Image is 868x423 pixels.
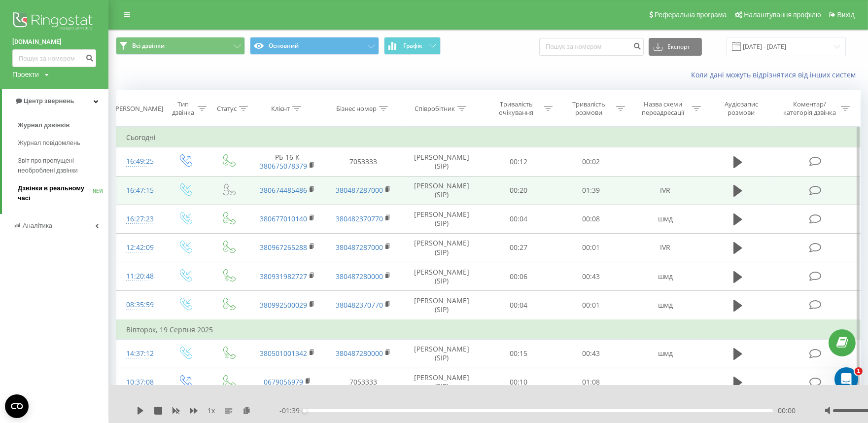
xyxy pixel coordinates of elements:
[2,89,108,113] a: Центр звернень
[271,105,290,113] div: Клієнт
[336,349,383,358] a: 380487280000
[5,394,29,418] button: Open CMP widget
[279,406,305,416] span: - 01:39
[415,105,455,113] div: Співробітник
[555,291,627,320] td: 00:01
[260,161,307,171] a: 380675078379
[401,339,482,368] td: [PERSON_NAME] (SIP)
[12,37,96,47] a: [DOMAIN_NAME]
[482,339,555,368] td: 00:15
[113,105,163,113] div: [PERSON_NAME]
[208,406,215,416] span: 1 x
[555,368,627,396] td: 01:08
[264,377,303,387] a: 0679056979
[482,291,555,320] td: 00:04
[12,10,96,35] img: Ringostat logo
[260,214,307,223] a: 380677010140
[260,300,307,310] a: 380992500029
[691,70,861,79] a: Коли дані можуть відрізнятися вiд інших систем
[116,37,245,55] button: Всі дзвінки
[303,409,307,413] div: Accessibility label
[116,128,861,147] td: Сьогодні
[18,156,104,176] span: Звіт про пропущені необроблені дзвінки
[491,100,541,117] div: Тривалість очікування
[482,368,555,396] td: 00:10
[627,339,703,368] td: шмд
[627,291,703,320] td: шмд
[555,262,627,291] td: 00:43
[126,373,153,392] div: 10:37:08
[12,49,96,67] input: Пошук за номером
[18,179,108,207] a: Дзвінки в реальному часіNEW
[126,344,153,363] div: 14:37:12
[336,243,383,252] a: 380487287000
[401,176,482,205] td: [PERSON_NAME] (SIP)
[260,185,307,195] a: 380674485486
[855,367,863,375] span: 1
[778,406,796,416] span: 00:00
[18,134,108,152] a: Журнал повідомлень
[401,262,482,291] td: [PERSON_NAME] (SIP)
[325,147,401,176] td: 7053333
[126,238,153,257] div: 12:42:09
[555,205,627,233] td: 00:08
[539,38,644,56] input: Пошук за номером
[627,233,703,262] td: IVR
[837,11,855,19] span: Вихід
[637,100,690,117] div: Назва схеми переадресації
[401,205,482,233] td: [PERSON_NAME] (SIP)
[482,205,555,233] td: 00:04
[260,349,307,358] a: 380501001342
[260,272,307,281] a: 380931982727
[260,243,307,252] a: 380967265288
[781,100,838,117] div: Коментар/категорія дзвінка
[18,120,70,130] span: Журнал дзвінків
[336,185,383,195] a: 380487287000
[555,176,627,205] td: 01:39
[555,147,627,176] td: 00:02
[126,210,153,229] div: 16:27:23
[18,138,80,148] span: Журнал повідомлень
[401,233,482,262] td: [PERSON_NAME] (SIP)
[325,368,401,396] td: 7053333
[401,291,482,320] td: [PERSON_NAME] (SIP)
[172,100,195,117] div: Тип дзвінка
[649,38,702,56] button: Експорт
[555,233,627,262] td: 00:01
[482,262,555,291] td: 00:06
[18,183,93,203] span: Дзвінки в реальному часі
[18,116,108,134] a: Журнал дзвінків
[564,100,614,117] div: Тривалість розмови
[24,97,74,105] span: Центр звернень
[555,339,627,368] td: 00:43
[116,320,861,340] td: Вівторок, 19 Серпня 2025
[18,152,108,179] a: Звіт про пропущені необроблені дзвінки
[744,11,821,19] span: Налаштування профілю
[132,42,165,50] span: Всі дзвінки
[482,176,555,205] td: 00:20
[336,105,377,113] div: Бізнес номер
[217,105,237,113] div: Статус
[482,147,555,176] td: 00:12
[384,37,441,55] button: Графік
[126,152,153,171] div: 16:49:25
[403,42,422,49] span: Графік
[336,214,383,223] a: 380482370770
[482,233,555,262] td: 00:27
[126,181,153,200] div: 16:47:15
[126,295,153,315] div: 08:35:59
[336,300,383,310] a: 380482370770
[712,100,771,117] div: Аудіозапис розмови
[627,262,703,291] td: шмд
[12,70,39,79] div: Проекти
[401,368,482,396] td: [PERSON_NAME] (SIP)
[655,11,727,19] span: Реферальна програма
[627,176,703,205] td: IVR
[401,147,482,176] td: [PERSON_NAME] (SIP)
[627,205,703,233] td: шмд
[336,272,383,281] a: 380487280000
[250,37,379,55] button: Основний
[250,147,325,176] td: РБ 16 К
[126,267,153,286] div: 11:20:48
[23,222,52,229] span: Аналiтика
